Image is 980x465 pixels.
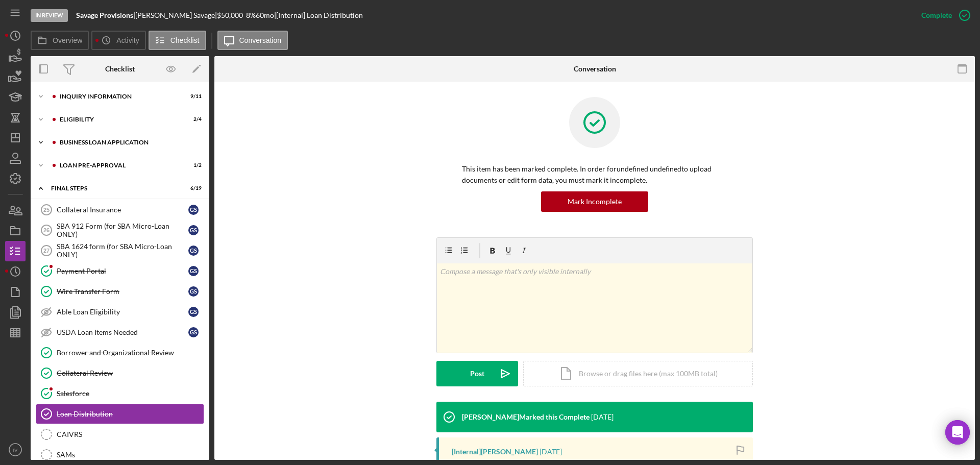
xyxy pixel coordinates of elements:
[57,222,188,238] div: SBA 912 Form (for SBA Micro-Loan ONLY)
[57,308,188,316] div: Able Loan Eligibility
[36,363,204,383] a: Collateral Review
[36,240,204,261] a: 27SBA 1624 form (for SBA Micro-Loan ONLY)GS
[57,451,204,459] div: SAMs
[91,31,145,50] button: Activity
[60,162,176,168] div: LOAN PRE-APPROVAL
[36,342,204,363] a: Borrower and Organizational Review
[36,445,204,465] a: SAMs
[76,11,135,19] div: |
[60,139,197,145] div: BUSINESS LOAN APPLICATION
[36,281,204,302] a: Wire Transfer FormGS
[436,361,518,386] button: Post
[5,439,26,460] button: IV
[60,93,176,100] div: INQUIRY INFORMATION
[31,9,68,22] div: In Review
[53,36,82,44] label: Overview
[945,420,970,445] div: Open Intercom Messenger
[36,404,204,424] a: Loan Distribution
[188,307,199,317] div: G S
[57,242,188,259] div: SBA 1624 form (for SBA Micro-Loan ONLY)
[274,11,363,19] div: | [Internal] Loan Distribution
[57,389,204,398] div: Salesforce
[51,185,176,191] div: FINAL STEPS
[13,447,18,453] text: IV
[149,31,206,50] button: Checklist
[183,93,202,100] div: 9 / 11
[57,287,188,296] div: Wire Transfer Form
[36,322,204,342] a: USDA Loan Items NeededGS
[188,286,199,297] div: G S
[36,200,204,220] a: 25Collateral InsuranceGS
[541,191,648,212] button: Mark Incomplete
[36,383,204,404] a: Salesforce
[36,302,204,322] a: Able Loan EligibilityGS
[540,448,562,456] time: 2025-09-05 14:44
[452,448,538,456] div: [Internal] [PERSON_NAME]
[116,36,139,44] label: Activity
[105,65,135,73] div: Checklist
[57,369,204,377] div: Collateral Review
[57,267,188,275] div: Payment Portal
[36,220,204,240] a: 26SBA 912 Form (for SBA Micro-Loan ONLY)GS
[183,116,202,123] div: 2 / 4
[183,185,202,191] div: 6 / 19
[183,162,202,168] div: 1 / 2
[188,205,199,215] div: G S
[57,410,204,418] div: Loan Distribution
[36,261,204,281] a: Payment PortalGS
[462,413,590,421] div: [PERSON_NAME] Marked this Complete
[217,11,243,19] span: $50,000
[36,424,204,445] a: CAIVRS
[911,5,975,26] button: Complete
[57,430,204,438] div: CAIVRS
[246,11,256,19] div: 8 %
[574,65,616,73] div: Conversation
[170,36,200,44] label: Checklist
[60,116,176,123] div: ELIGIBILITY
[239,36,282,44] label: Conversation
[256,11,274,19] div: 60 mo
[188,266,199,276] div: G S
[31,31,89,50] button: Overview
[188,327,199,337] div: G S
[135,11,217,19] div: [PERSON_NAME] Savage |
[568,191,622,212] div: Mark Incomplete
[43,207,50,213] tspan: 25
[470,361,484,386] div: Post
[188,246,199,256] div: G S
[217,31,288,50] button: Conversation
[188,225,199,235] div: G S
[921,5,952,26] div: Complete
[57,328,188,336] div: USDA Loan Items Needed
[43,227,50,233] tspan: 26
[43,248,50,254] tspan: 27
[57,206,188,214] div: Collateral Insurance
[462,163,727,186] p: This item has been marked complete. In order for undefined undefined to upload documents or edit ...
[591,413,614,421] time: 2025-09-05 14:44
[76,11,133,19] b: Savage Provisions
[57,349,204,357] div: Borrower and Organizational Review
